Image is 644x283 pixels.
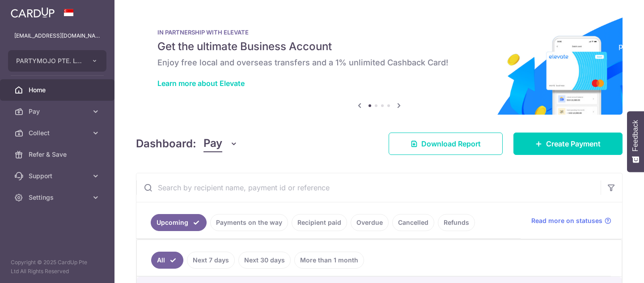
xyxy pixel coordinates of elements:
[136,14,623,115] img: Renovation banner
[157,39,601,54] h5: Get the ultimate Business Account
[203,135,238,152] button: Pay
[29,193,88,202] span: Settings
[531,216,611,225] a: Read more on statuses
[187,252,235,269] a: Next 7 days
[136,173,601,202] input: Search by recipient name, payment id or reference
[157,29,601,36] p: IN PARTNERSHIP WITH ELEVATE
[16,56,82,65] span: PARTYMOJO PTE. LTD.
[292,214,347,231] a: Recipient paid
[151,214,207,231] a: Upcoming
[421,138,481,149] span: Download Report
[631,120,640,151] span: Feedback
[627,111,644,172] button: Feedback - Show survey
[29,107,88,116] span: Pay
[210,214,288,231] a: Payments on the way
[438,214,475,231] a: Refunds
[29,172,88,180] span: Support
[203,135,222,152] span: Pay
[531,216,602,225] span: Read more on statuses
[351,214,389,231] a: Overdue
[238,252,291,269] a: Next 30 days
[513,133,623,155] a: Create Payment
[29,86,88,94] span: Home
[14,31,100,40] p: [EMAIL_ADDRESS][DOMAIN_NAME]
[546,138,601,149] span: Create Payment
[157,57,601,68] h6: Enjoy free local and overseas transfers and a 1% unlimited Cashback Card!
[29,129,88,137] span: Collect
[294,252,364,269] a: More than 1 month
[11,7,55,18] img: CardUp
[136,136,196,152] h4: Dashboard:
[392,214,434,231] a: Cancelled
[29,150,88,159] span: Refer & Save
[389,133,503,155] a: Download Report
[151,252,183,269] a: All
[8,50,106,72] button: PARTYMOJO PTE. LTD.
[157,79,245,88] a: Learn more about Elevate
